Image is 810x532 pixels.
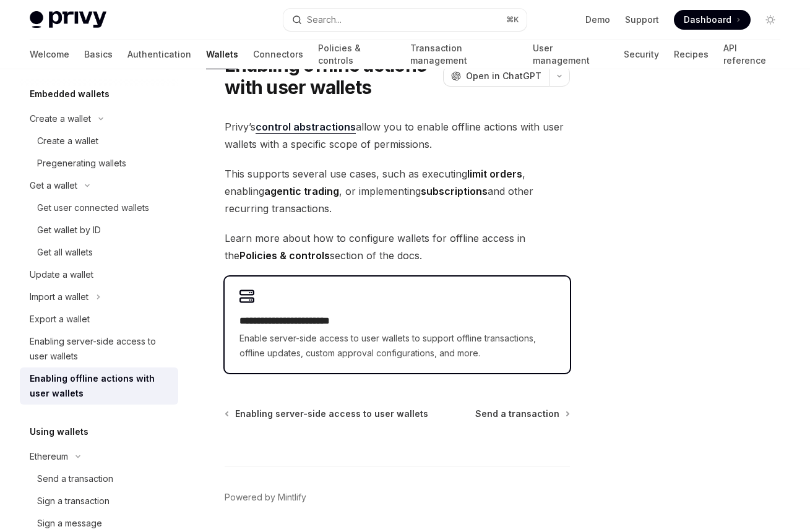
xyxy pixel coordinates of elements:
[20,219,178,241] a: Get wallet by ID
[20,490,178,512] a: Sign a transaction
[225,230,570,264] span: Learn more about how to configure wallets for offline access in the section of the docs.
[624,40,659,69] a: Security
[20,174,178,197] button: Toggle Get a wallet section
[225,165,570,217] span: This supports several use cases, such as executing , enabling , or implementing and other recurri...
[37,471,113,486] div: Send a transaction
[674,10,751,30] a: Dashboard
[318,40,395,69] a: Policies & controls
[225,118,570,153] span: Privy’s allow you to enable offline actions with user wallets with a specific scope of permissions.
[30,111,91,126] div: Create a wallet
[37,516,102,531] div: Sign a message
[127,40,191,69] a: Authentication
[475,408,569,420] a: Send a transaction
[20,130,178,152] a: Create a wallet
[30,178,77,193] div: Get a wallet
[20,468,178,490] a: Send a transaction
[225,54,438,98] h1: Enabling offline actions with user wallets
[30,312,90,327] div: Export a wallet
[256,121,356,134] a: control abstractions
[235,408,428,420] span: Enabling server-side access to user wallets
[37,156,126,171] div: Pregenerating wallets
[225,491,306,504] a: Powered by Mintlify
[421,185,488,197] strong: subscriptions
[20,445,178,468] button: Toggle Ethereum section
[20,330,178,367] a: Enabling server-side access to user wallets
[410,40,518,69] a: Transaction management
[225,277,570,373] a: **** **** **** **** ****Enable server-side access to user wallets to support offline transactions...
[283,9,527,31] button: Open search
[264,185,339,197] strong: agentic trading
[253,40,303,69] a: Connectors
[723,40,780,69] a: API reference
[37,494,110,508] div: Sign a transaction
[37,223,101,238] div: Get wallet by ID
[30,87,110,101] h5: Embedded wallets
[84,40,113,69] a: Basics
[226,408,428,420] a: Enabling server-side access to user wallets
[625,14,659,26] a: Support
[760,10,780,30] button: Toggle dark mode
[20,152,178,174] a: Pregenerating wallets
[20,197,178,219] a: Get user connected wallets
[30,290,88,304] div: Import a wallet
[37,200,149,215] div: Get user connected wallets
[585,14,610,26] a: Demo
[443,66,549,87] button: Open in ChatGPT
[20,241,178,264] a: Get all wallets
[30,267,93,282] div: Update a wallet
[30,424,88,439] h5: Using wallets
[20,108,178,130] button: Toggle Create a wallet section
[239,331,555,361] span: Enable server-side access to user wallets to support offline transactions, offline updates, custo...
[37,134,98,148] div: Create a wallet
[239,249,330,262] strong: Policies & controls
[206,40,238,69] a: Wallets
[30,449,68,464] div: Ethereum
[30,334,171,364] div: Enabling server-side access to user wallets
[20,264,178,286] a: Update a wallet
[20,367,178,405] a: Enabling offline actions with user wallets
[20,286,178,308] button: Toggle Import a wallet section
[674,40,709,69] a: Recipes
[307,12,342,27] div: Search...
[30,371,171,401] div: Enabling offline actions with user wallets
[684,14,731,26] span: Dashboard
[506,15,519,25] span: ⌘ K
[20,308,178,330] a: Export a wallet
[30,11,106,28] img: light logo
[533,40,609,69] a: User management
[466,70,541,82] span: Open in ChatGPT
[475,408,559,420] span: Send a transaction
[37,245,93,260] div: Get all wallets
[467,168,522,180] strong: limit orders
[30,40,69,69] a: Welcome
